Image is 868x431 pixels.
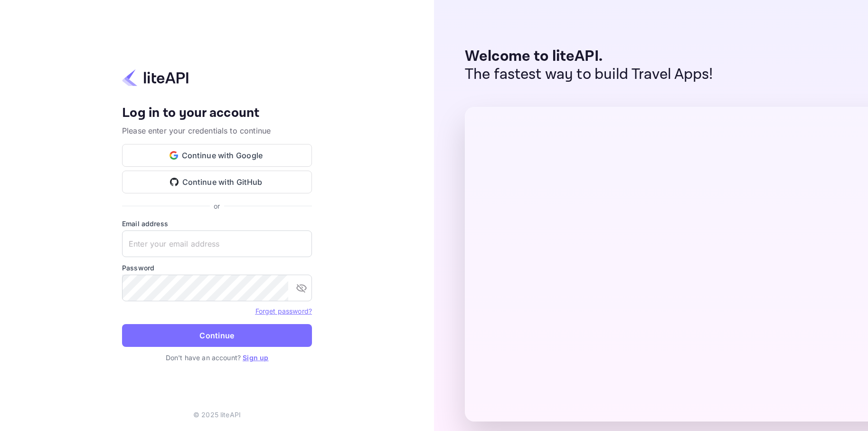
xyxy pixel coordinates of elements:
p: Don't have an account? [122,353,312,363]
button: Continue with Google [122,144,312,167]
label: Password [122,263,312,273]
label: Email address [122,219,312,229]
h4: Log in to your account [122,105,312,122]
p: The fastest way to build Travel Apps! [465,66,713,84]
a: Sign up [243,354,268,362]
p: © 2025 liteAPI [193,410,241,420]
p: Welcome to liteAPI. [465,48,713,66]
a: Forget password? [255,306,312,316]
p: or [214,201,220,211]
a: Forget password? [255,307,312,315]
p: Please enter your credentials to continue [122,125,312,136]
button: toggle password visibility [292,278,311,297]
button: Continue [122,324,312,347]
input: Enter your email address [122,230,312,257]
img: liteapi [122,68,189,87]
button: Continue with GitHub [122,171,312,193]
